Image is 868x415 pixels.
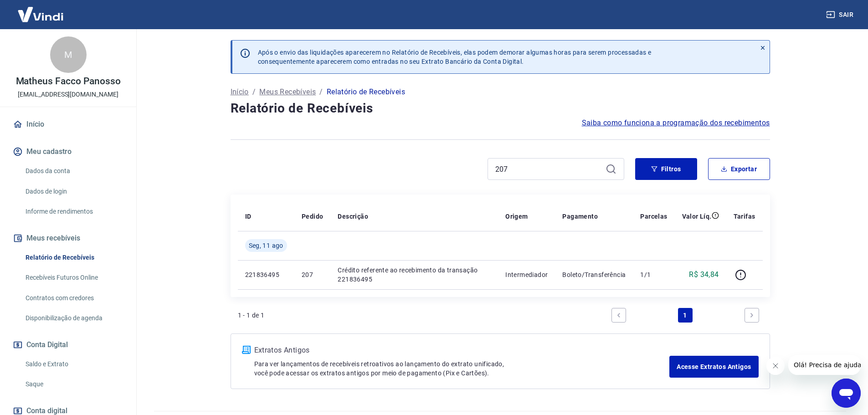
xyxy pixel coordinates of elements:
[11,0,70,28] img: Vindi
[245,212,252,221] p: ID
[766,357,785,375] iframe: Fechar mensagem
[22,309,125,328] a: Disponibilização de agenda
[734,212,755,221] p: Tarifas
[788,355,861,375] iframe: Mensagem da empresa
[231,87,249,97] a: Início
[608,304,763,326] ul: Pagination
[338,212,368,221] p: Descrição
[302,212,323,221] p: Pedido
[11,142,125,162] button: Meu cadastro
[678,308,693,323] a: Page 1 is your current page
[682,212,712,221] p: Valor Líq.
[231,99,770,118] h4: Relatório de Recebíveis
[611,308,626,323] a: Previous page
[11,335,125,355] button: Conta Digital
[689,269,719,280] p: R$ 34,84
[11,114,125,134] a: Início
[252,87,256,97] p: /
[22,268,125,287] a: Recebíveis Futuros Online
[22,248,125,267] a: Relatório de Recebíveis
[5,6,77,14] span: Olá! Precisa de ajuda?
[258,48,652,66] p: Após o envio das liquidações aparecerem no Relatório de Recebíveis, elas podem demorar algumas ho...
[16,77,121,86] p: Matheus Facco Panosso
[562,270,626,279] p: Boleto/Transferência
[505,212,528,221] p: Origem
[562,212,598,221] p: Pagamento
[22,289,125,307] a: Contratos com credores
[669,356,758,378] a: Acesse Extratos Antigos
[22,375,125,394] a: Saque
[11,228,125,248] button: Meus recebíveis
[238,311,265,320] p: 1 - 1 de 1
[319,87,323,97] p: /
[22,162,125,180] a: Dados da conta
[22,182,125,201] a: Dados de login
[22,202,125,221] a: Informe de rendimentos
[254,345,670,356] p: Extratos Antigos
[708,158,770,180] button: Exportar
[582,118,770,128] a: Saiba como funciona a programação dos recebimentos
[18,90,118,99] p: [EMAIL_ADDRESS][DOMAIN_NAME]
[505,270,548,279] p: Intermediador
[640,270,667,279] p: 1/1
[640,212,667,221] p: Parcelas
[338,266,491,284] p: Crédito referente ao recebimento da transação 221836495
[22,355,125,374] a: Saldo e Extrato
[259,87,316,97] a: Meus Recebíveis
[245,270,287,279] p: 221836495
[635,158,697,180] button: Filtros
[327,87,405,97] p: Relatório de Recebíveis
[302,270,323,279] p: 207
[249,241,283,250] span: Seg, 11 ago
[824,6,857,23] button: Sair
[745,308,759,323] a: Next page
[495,162,602,176] input: Busque pelo número do pedido
[254,359,670,378] p: Para ver lançamentos de recebíveis retroativos ao lançamento do extrato unificado, você pode aces...
[50,36,87,73] div: M
[832,379,861,408] iframe: Botão para abrir a janela de mensagens
[242,346,251,354] img: ícone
